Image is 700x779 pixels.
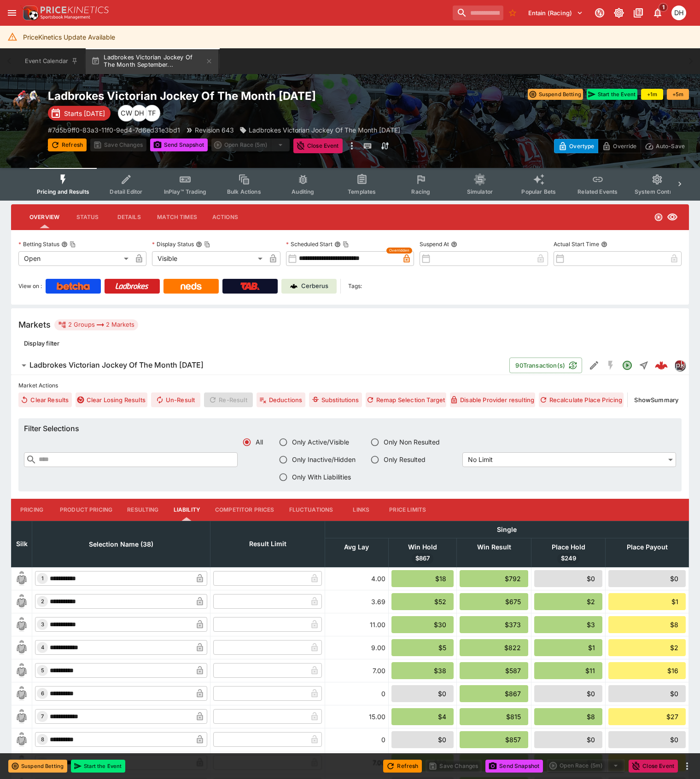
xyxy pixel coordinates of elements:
p: Cerberus [301,282,328,291]
img: blank-silk.png [14,571,29,586]
div: 33b76209-d015-4ac5-aef0-75458157b44f [655,359,668,372]
span: 3 [39,621,46,628]
span: Only Active/Visible [292,437,349,447]
div: $0 [534,570,602,587]
span: Selection Name (38) [79,539,163,550]
h6: Filter Selections [24,424,676,433]
div: $1 [608,593,686,610]
button: Overtype [554,139,598,153]
div: $792 [460,570,528,587]
img: horse_racing.png [11,89,41,118]
span: Racing [411,188,430,195]
span: 6 [39,690,46,697]
div: 15.00 [328,712,385,721]
div: split button [547,759,625,772]
img: Neds [181,283,201,290]
span: System Controls [635,188,680,195]
button: Details [108,206,150,228]
button: 90Transaction(s) [509,358,582,373]
button: Straight [636,357,652,374]
button: Close Event [629,760,678,773]
button: Disable Provider resulting [450,392,535,407]
div: 2 Groups 2 Markets [58,319,134,330]
button: Ladbrokes Victorian Jockey Of The Month [DATE] [11,356,509,375]
p: Suspend At [420,240,449,248]
svg: Open [654,213,663,222]
span: Templates [348,188,376,195]
button: Remap Selection Target [366,392,446,407]
button: Documentation [630,5,647,21]
a: 33b76209-d015-4ac5-aef0-75458157b44f [652,356,671,375]
img: TabNZ [240,283,260,290]
button: Daniel Hooper [669,3,689,23]
span: Only Inactive/Hidden [292,455,356,464]
span: Popular Bets [521,188,556,195]
p: Override [613,141,636,151]
div: $373 [460,616,528,633]
button: Start the Event [587,89,637,100]
th: Silk [12,521,32,567]
img: blank-silk.png [14,594,29,609]
span: Un-Result [151,392,200,407]
div: $815 [460,708,528,725]
span: Place Hold [542,542,595,553]
img: blank-silk.png [14,617,29,632]
span: Only Non Resulted [384,437,440,447]
p: Scheduled Start [286,240,332,248]
button: Override [598,139,641,153]
span: $249 [557,554,580,563]
button: Status [67,206,108,228]
button: Open [619,357,636,374]
p: Display Status [152,240,194,248]
button: Refresh [383,760,422,773]
p: Auto-Save [656,141,685,151]
span: Only With Liabilities [292,472,351,482]
a: Cerberus [281,279,337,294]
img: PriceKinetics [41,6,109,13]
img: logo-cerberus--red.svg [655,359,668,372]
label: Market Actions [18,379,682,392]
button: Clear Losing Results [76,392,147,407]
div: Chris Winter [118,105,134,121]
button: Edit Detail [586,357,602,374]
button: Scheduled StartCopy To Clipboard [334,241,341,248]
div: $52 [391,593,454,610]
button: Clear Results [18,392,72,407]
span: Pricing and Results [37,188,89,195]
div: Ladbrokes Victorian Jockey Of The Month September 2025 [239,125,400,135]
div: $27 [608,708,686,725]
img: pricekinetics [675,360,685,370]
button: open drawer [4,5,20,21]
button: Deductions [257,392,305,407]
div: 0 [328,735,385,744]
p: Overtype [569,141,594,151]
button: Send Snapshot [150,138,208,151]
div: $16 [608,662,686,679]
button: Recalculate Place Pricing [539,392,623,407]
svg: Visible [667,212,678,223]
button: Display StatusCopy To Clipboard [196,241,202,248]
h6: Ladbrokes Victorian Jockey Of The Month [DATE] [29,360,204,370]
div: Tom Flynn [144,105,160,121]
button: Display filter [18,336,65,351]
button: more [346,138,357,153]
span: Auditing [292,188,314,195]
h5: Markets [18,319,51,330]
button: Suspend Betting [528,89,583,100]
img: Ladbrokes [115,283,149,290]
button: Select Tenant [523,6,589,20]
button: Send Snapshot [485,760,543,773]
div: Start From [554,139,689,153]
button: Start the Event [71,760,125,773]
p: Starts [DATE] [64,109,105,118]
span: 2 [39,598,46,605]
button: Copy To Clipboard [204,241,210,248]
button: Actual Start Time [601,241,607,248]
div: 7.00 [328,666,385,675]
span: All [256,437,263,447]
span: Bulk Actions [227,188,261,195]
button: No Bookmarks [505,6,520,20]
button: Overview [22,206,67,228]
div: split button [211,138,290,151]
